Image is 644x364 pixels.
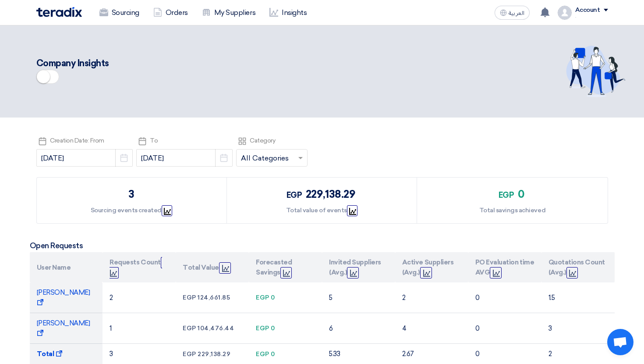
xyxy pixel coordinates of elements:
img: profile_test.png [558,6,572,20]
span: egp [183,350,196,358]
th: PO Evaluation time AVG [468,252,541,282]
input: from [36,149,133,167]
th: Quotations Count (Avg.) [541,252,615,282]
td: 5 [322,282,395,313]
span: 104,476.44 [198,325,234,332]
div: Open chat [607,329,633,355]
td: 3 [541,313,615,344]
th: Forecasted Savings [249,252,322,282]
img: Teradix logo [36,7,82,17]
span: 0 [271,294,275,301]
span: 0 [518,188,525,200]
span: egp [183,294,196,301]
td: 2 [103,282,176,313]
input: to [136,149,233,167]
h5: Open Requests [30,241,615,250]
img: invite_your_team.svg [566,46,626,97]
th: Requests Count [103,252,176,282]
div: Total savings achieved [479,206,545,215]
td: 1.5 [541,282,615,313]
div: . [575,14,608,18]
span: 229,138.29 [198,350,230,358]
a: Sourcing [92,3,146,22]
span: egp [499,190,514,200]
span: [PERSON_NAME] [37,289,90,307]
span: 124,661.85 [198,294,230,301]
span: 0 [271,350,275,358]
td: 0 [468,282,541,313]
div: Company Insights [36,57,437,70]
span: To [150,137,158,144]
button: العربية [495,6,530,20]
span: [PERSON_NAME] [37,319,90,337]
div: Total value of events [286,206,357,215]
td: 6 [322,313,395,344]
a: Insights [262,3,314,22]
span: 229,138.29 [306,188,355,200]
span: egp [256,294,269,301]
span: egp [183,325,196,332]
td: 0 [468,313,541,344]
span: العربية [509,10,524,16]
td: 2 [395,282,468,313]
div: 3 [128,186,134,202]
th: Active Suppliers (Avg.) [395,252,468,282]
span: Creation Date: From [50,137,104,144]
div: Sourcing events created [91,206,173,215]
td: 4 [395,313,468,344]
th: User Name [30,252,103,282]
span: 0 [271,325,275,332]
span: egp [287,190,302,200]
span: egp [256,350,269,358]
div: Account [575,7,600,14]
b: Total [37,350,54,358]
span: Category [250,137,275,144]
span: egp [256,325,269,332]
a: Orders [146,3,195,22]
th: Total Value [176,252,249,282]
th: Invited Suppliers (Avg.) [322,252,395,282]
td: 1 [103,313,176,344]
a: My Suppliers [195,3,262,22]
